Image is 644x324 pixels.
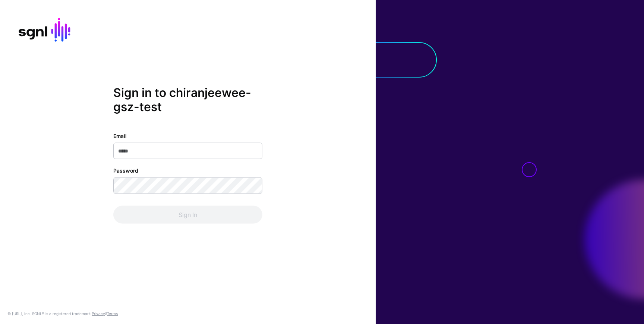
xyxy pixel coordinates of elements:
label: Password [113,167,138,174]
a: Privacy [92,311,105,316]
h2: Sign in to chiranjeewee-gsz-test [113,85,262,114]
a: Terms [107,311,118,316]
label: Email [113,132,127,140]
div: © [URL], Inc. SGNL® is a registered trademark. & [7,311,118,317]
